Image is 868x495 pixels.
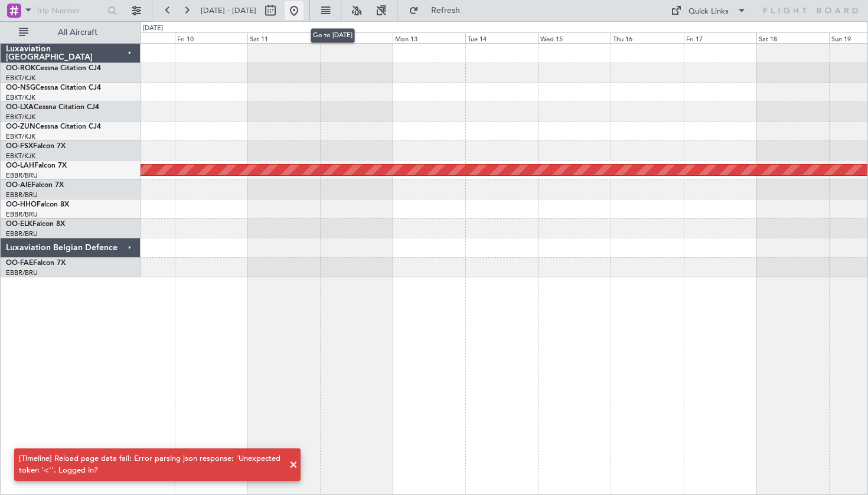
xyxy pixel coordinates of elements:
[6,65,101,72] a: OO-ROKCessna Citation CJ4
[6,143,33,150] span: OO-FSX
[6,221,65,228] a: OO-ELKFalcon 8X
[756,32,829,43] div: Sat 18
[6,260,33,267] span: OO-FAE
[247,32,320,43] div: Sat 11
[6,132,35,141] a: EBKT/KJK
[665,1,752,20] button: Quick Links
[6,162,67,169] a: OO-LAHFalcon 7X
[6,191,38,199] a: EBBR/BRU
[6,162,34,169] span: OO-LAH
[175,32,247,43] div: Fri 10
[6,84,35,91] span: OO-NSG
[6,74,35,83] a: EBKT/KJK
[688,6,729,18] div: Quick Links
[6,104,99,111] a: OO-LXACessna Citation CJ4
[6,221,32,228] span: OO-ELK
[6,268,38,277] a: EBBR/BRU
[6,260,66,267] a: OO-FAEFalcon 7X
[6,182,64,189] a: OO-AIEFalcon 7X
[6,113,35,122] a: EBKT/KJK
[465,32,538,43] div: Tue 14
[6,84,101,91] a: OO-NSGCessna Citation CJ4
[6,210,38,219] a: EBBR/BRU
[6,123,35,130] span: OO-ZUN
[403,1,474,20] button: Refresh
[6,104,34,111] span: OO-LXA
[6,171,38,180] a: EBBR/BRU
[684,32,756,43] div: Fri 17
[611,32,683,43] div: Thu 16
[421,6,471,15] span: Refresh
[6,152,35,160] a: EBKT/KJK
[19,453,283,476] div: [Timeline] Reload page data fail: Error parsing json response: 'Unexpected token '<''. Logged in?
[6,65,35,72] span: OO-ROK
[6,182,31,189] span: OO-AIE
[393,32,465,43] div: Mon 13
[6,93,35,102] a: EBKT/KJK
[31,28,125,37] span: All Aircraft
[6,201,69,208] a: OO-HHOFalcon 8X
[13,23,128,42] button: All Aircraft
[6,143,66,150] a: OO-FSXFalcon 7X
[538,32,611,43] div: Wed 15
[201,5,256,16] span: [DATE] - [DATE]
[36,2,104,19] input: Trip Number
[6,230,38,238] a: EBBR/BRU
[6,123,101,130] a: OO-ZUNCessna Citation CJ4
[143,24,163,34] div: [DATE]
[311,28,355,43] div: Go to [DATE]
[6,201,37,208] span: OO-HHO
